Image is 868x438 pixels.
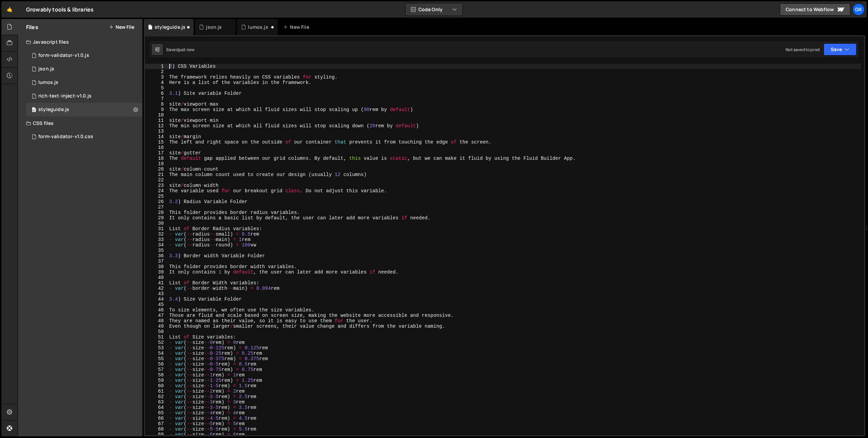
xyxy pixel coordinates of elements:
[145,269,168,275] div: 39
[145,226,168,232] div: 31
[145,221,168,226] div: 30
[145,177,168,183] div: 22
[145,340,168,345] div: 52
[145,85,168,91] div: 5
[38,107,69,113] div: styleguide.js
[18,116,142,130] div: CSS files
[145,188,168,194] div: 24
[145,286,168,291] div: 42
[145,367,168,372] div: 57
[145,432,168,437] div: 69
[145,291,168,297] div: 43
[145,139,168,145] div: 15
[145,421,168,426] div: 67
[155,24,185,30] div: styleguide.js
[145,345,168,351] div: 53
[145,232,168,237] div: 32
[145,264,168,269] div: 38
[145,313,168,318] div: 47
[145,378,168,383] div: 59
[109,24,134,30] button: New File
[145,194,168,199] div: 25
[26,5,94,14] div: Growably tools & libraries
[26,62,142,76] div: 16001/43154.js
[145,356,168,362] div: 55
[145,351,168,356] div: 54
[145,253,168,259] div: 36
[145,107,168,112] div: 9
[145,372,168,378] div: 58
[26,49,142,62] div: 16001/42841.js
[38,52,89,59] div: form-validator-v1.0.js
[26,103,142,116] div: 16001/46720.js
[145,161,168,167] div: 19
[145,102,168,107] div: 8
[824,43,856,56] button: Save
[145,172,168,177] div: 21
[145,405,168,410] div: 64
[786,47,820,52] div: Not saved to prod
[145,215,168,221] div: 29
[26,76,142,89] div: 16001/43172.js
[18,35,142,49] div: Javascript files
[145,183,168,188] div: 23
[145,389,168,394] div: 61
[1,1,18,18] a: 🤙
[145,307,168,313] div: 46
[145,123,168,129] div: 12
[145,112,168,118] div: 10
[145,167,168,172] div: 20
[145,199,168,204] div: 26
[145,426,168,432] div: 68
[145,275,168,280] div: 40
[145,280,168,286] div: 41
[780,3,850,16] a: Connect to Webflow
[38,134,93,140] div: form-validator-v1.0.css
[248,24,268,30] div: lumos.js
[145,237,168,242] div: 33
[178,47,194,52] div: just now
[145,394,168,399] div: 62
[145,383,168,389] div: 60
[145,80,168,85] div: 4
[26,130,142,144] div: 16001/42843.css
[145,145,168,150] div: 16
[283,24,312,30] div: New File
[145,416,168,421] div: 66
[166,47,194,52] div: Saved
[145,318,168,324] div: 48
[145,329,168,334] div: 50
[145,210,168,215] div: 28
[145,69,168,74] div: 2
[145,74,168,80] div: 3
[38,66,54,72] div: json.js
[145,324,168,329] div: 49
[26,89,142,103] div: 16001/43069.js
[38,80,58,86] div: lumos.js
[206,24,222,30] div: json.js
[145,118,168,123] div: 11
[145,334,168,340] div: 51
[145,259,168,264] div: 37
[26,23,38,31] h2: Files
[145,150,168,156] div: 17
[145,91,168,96] div: 6
[145,297,168,302] div: 44
[145,410,168,416] div: 65
[145,302,168,307] div: 45
[145,64,168,69] div: 1
[145,248,168,253] div: 35
[406,3,462,16] button: Code Only
[145,204,168,210] div: 27
[145,362,168,367] div: 56
[145,156,168,161] div: 18
[852,3,865,16] a: Gr
[145,242,168,248] div: 34
[38,93,92,99] div: rich-text-inject-v1.0.js
[145,129,168,134] div: 13
[145,134,168,139] div: 14
[145,399,168,405] div: 63
[145,96,168,102] div: 7
[32,108,36,113] span: 0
